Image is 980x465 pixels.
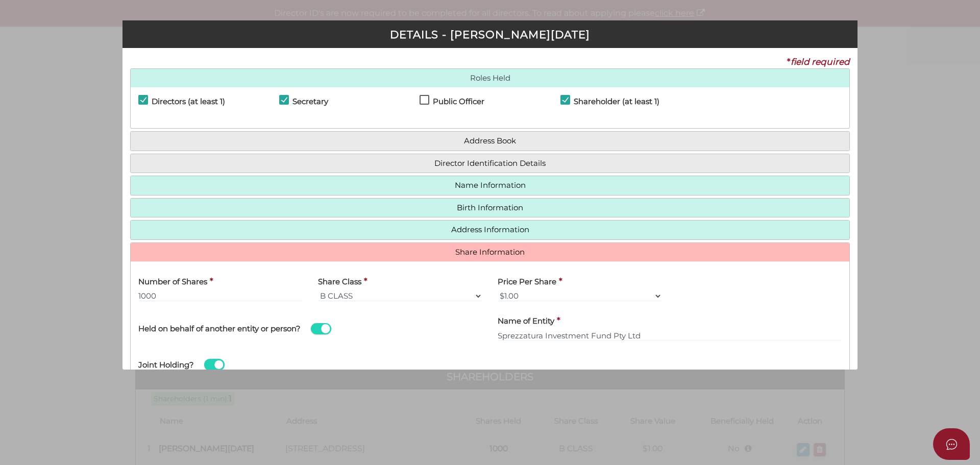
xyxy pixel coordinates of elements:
h4: Joint Holding? [138,361,194,370]
a: Name Information [138,181,842,190]
h4: Share Class [318,278,361,286]
a: Share Information [138,248,842,257]
h4: Name of Entity [498,317,554,326]
a: Address Information [138,226,842,234]
h4: Number of Shares [138,278,207,286]
h4: Price Per Share [498,278,556,286]
a: Birth Information [138,204,842,212]
h4: Held on behalf of another entity or person? [138,325,301,333]
button: Open asap [933,428,970,460]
